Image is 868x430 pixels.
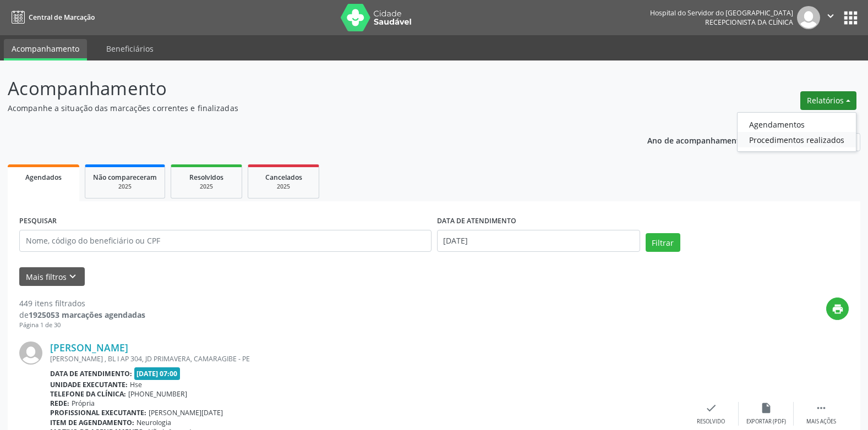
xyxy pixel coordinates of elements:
button: Filtrar [646,233,680,252]
p: Acompanhe a situação das marcações correntes e finalizadas [8,102,604,114]
button: Relatórios [800,91,856,110]
input: Selecione um intervalo [437,230,640,252]
i: check [705,402,717,414]
a: Beneficiários [99,39,161,58]
i:  [815,402,827,414]
div: [PERSON_NAME] , BL I AP 304, JD PRIMAVERA, CAMARAGIBE - PE [50,354,684,363]
b: Telefone da clínica: [50,389,126,399]
a: Acompanhamento [4,39,87,60]
span: Própria [72,399,95,408]
div: Resolvido [697,418,725,426]
div: Página 1 de 30 [19,321,145,330]
span: Recepcionista da clínica [705,18,793,27]
span: Neurologia [137,418,171,427]
button: print [826,297,849,320]
a: [PERSON_NAME] [50,341,128,354]
b: Item de agendamento: [50,418,134,427]
label: PESQUISAR [19,213,57,230]
b: Data de atendimento: [50,369,132,378]
span: [PERSON_NAME][DATE] [149,408,223,417]
strong: 1925053 marcações agendadas [29,310,145,320]
b: Profissional executante: [50,408,146,417]
a: Agendamentos [738,117,856,132]
label: DATA DE ATENDIMENTO [437,213,516,230]
i: keyboard_arrow_down [67,271,79,283]
i: insert_drive_file [760,402,772,414]
a: Central de Marcação [8,8,95,26]
i:  [825,10,837,22]
button: apps [841,8,860,27]
b: Unidade executante: [50,380,128,389]
span: Central de Marcação [29,13,95,22]
div: 2025 [256,183,311,191]
span: [DATE] 07:00 [134,367,181,380]
span: Resolvidos [189,173,223,182]
span: Hse [130,380,142,389]
div: de [19,309,145,321]
a: Procedimentos realizados [738,132,856,147]
span: Agendados [25,173,62,182]
span: Cancelados [265,173,302,182]
ul: Relatórios [737,112,856,152]
div: Hospital do Servidor do [GEOGRAPHIC_DATA] [650,8,793,18]
p: Acompanhamento [8,75,604,102]
img: img [19,341,42,365]
div: 2025 [93,183,157,191]
button: Mais filtroskeyboard_arrow_down [19,267,85,286]
span: [PHONE_NUMBER] [128,389,187,399]
img: img [797,6,820,29]
div: 449 itens filtrados [19,297,145,309]
div: Exportar (PDF) [746,418,786,426]
div: Mais ações [806,418,836,426]
span: Não compareceram [93,173,157,182]
p: Ano de acompanhamento [647,133,745,147]
button:  [820,6,841,29]
div: 2025 [179,183,234,191]
i: print [832,303,844,315]
input: Nome, código do beneficiário ou CPF [19,230,432,252]
b: Rede: [50,399,69,408]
